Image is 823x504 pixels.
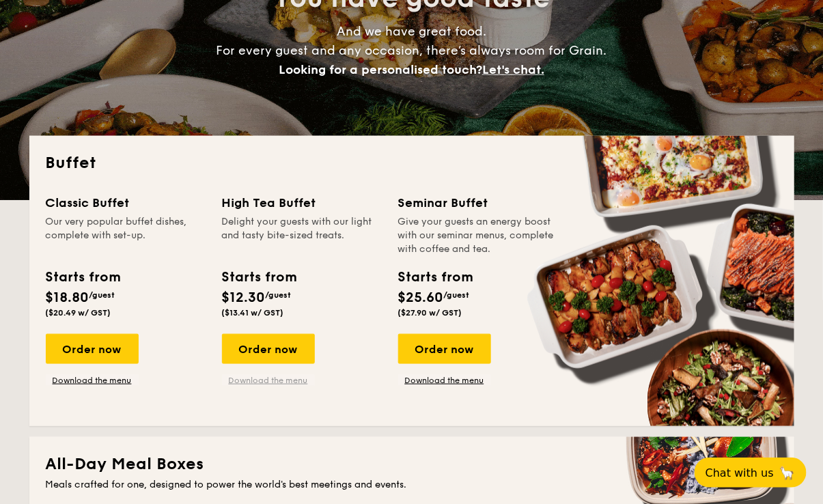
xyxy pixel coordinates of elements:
span: Let's chat. [482,62,544,77]
span: ($20.49 w/ GST) [46,308,111,318]
div: Starts from [222,267,296,288]
span: ($13.41 w/ GST) [222,308,284,318]
div: Classic Buffet [46,193,206,212]
span: Looking for a personalised touch? [279,62,482,77]
div: Seminar Buffet [398,193,558,212]
span: /guest [444,290,470,300]
div: Starts from [46,267,120,288]
span: 🦙 [779,465,796,481]
div: Order now [398,334,491,364]
span: Chat with us [706,466,774,479]
span: $25.60 [398,290,444,306]
div: High Tea Buffet [222,193,382,212]
a: Download the menu [222,375,315,386]
div: Meals crafted for one, designed to power the world's best meetings and events. [46,478,778,492]
span: And we have great food. For every guest and any occasion, there’s always room for Grain. [217,24,607,77]
span: /guest [89,290,115,300]
div: Our very popular buffet dishes, complete with set-up. [46,215,206,256]
h2: All-Day Meal Boxes [46,453,778,475]
button: Chat with us🦙 [695,458,807,488]
a: Download the menu [398,375,491,386]
div: Order now [222,334,315,364]
span: /guest [266,290,292,300]
a: Download the menu [46,375,139,386]
span: $12.30 [222,290,266,306]
div: Give your guests an energy boost with our seminar menus, complete with coffee and tea. [398,215,558,256]
div: Starts from [398,267,473,288]
div: Delight your guests with our light and tasty bite-sized treats. [222,215,382,256]
div: Order now [46,334,139,364]
span: ($27.90 w/ GST) [398,308,462,318]
span: $18.80 [46,290,89,306]
h2: Buffet [46,152,778,174]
